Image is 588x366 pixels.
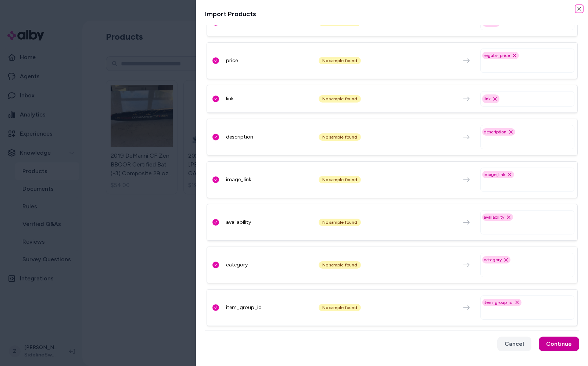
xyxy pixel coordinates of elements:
span: link [484,96,491,102]
span: category [484,257,502,263]
div: image_link [226,176,314,183]
span: regular_price [484,53,510,58]
div: No sample found [319,261,361,269]
button: Remove image_link option [507,172,513,177]
div: No sample found [319,219,361,226]
button: Continue [539,337,579,351]
button: Remove category option [503,257,509,263]
div: item_group_id [226,304,314,311]
div: No sample found [319,304,361,311]
button: Remove description option [508,129,514,135]
div: No sample found [319,133,361,141]
div: category [226,261,314,269]
div: No sample found [319,176,361,183]
span: availability [484,214,504,220]
div: availability [226,219,314,226]
button: Remove availability option [506,214,512,220]
span: description [484,129,506,135]
div: No sample found [319,95,361,103]
div: No sample found [319,57,361,64]
button: Cancel [497,337,531,351]
div: price [226,57,314,64]
span: item_group_id [484,299,513,305]
button: Remove regular_price option [512,53,517,58]
div: link [226,95,314,103]
div: description [226,133,314,141]
button: Remove item_group_id option [514,299,520,305]
span: image_link [484,172,505,177]
h2: Import Products [205,9,579,19]
button: Remove link option [492,96,498,102]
